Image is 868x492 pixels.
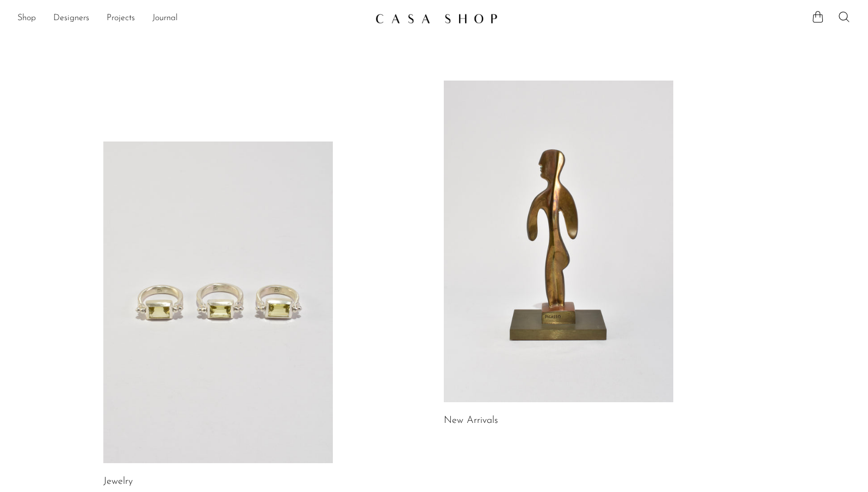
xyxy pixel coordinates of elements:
[17,9,367,28] ul: NEW HEADER MENU
[53,11,89,26] a: Designers
[17,9,367,28] nav: Desktop navigation
[17,11,36,26] a: Shop
[152,11,178,26] a: Journal
[444,416,498,426] a: New Arrivals
[107,11,135,26] a: Projects
[103,477,133,487] a: Jewelry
